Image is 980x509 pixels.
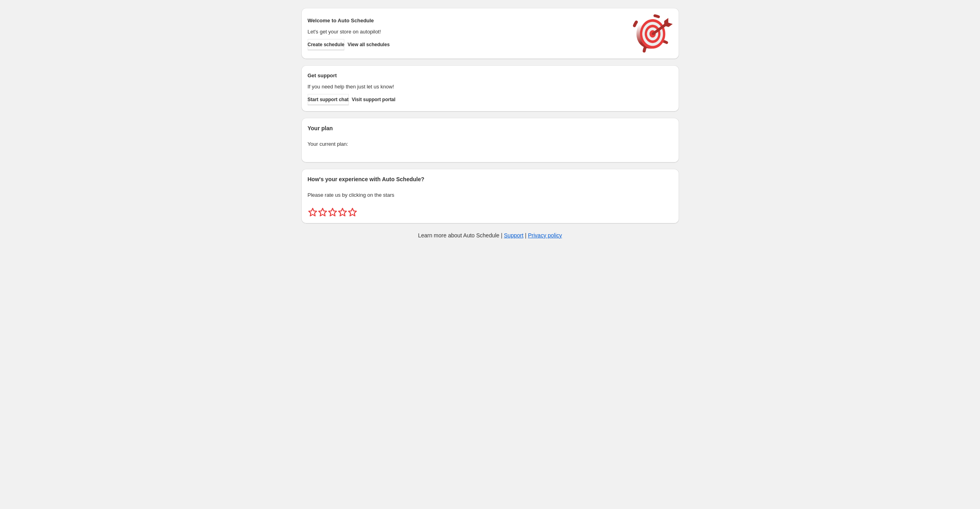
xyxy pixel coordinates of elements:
a: Privacy policy [528,232,562,239]
button: Create schedule [308,39,345,50]
button: View all schedules [347,39,390,50]
p: Let's get your store on autopilot! [308,28,625,36]
p: Your current plan: [308,140,673,148]
a: Start support chat [308,94,349,105]
span: Start support chat [308,96,349,103]
h2: Get support [308,72,625,80]
span: Create schedule [308,41,345,48]
a: Support [504,232,524,239]
p: Please rate us by clicking on the stars [308,191,673,199]
span: Visit support portal [352,96,396,103]
h2: Welcome to Auto Schedule [308,17,625,25]
h2: Your plan [308,124,673,132]
a: Visit support portal [352,94,396,105]
span: View all schedules [347,41,390,48]
h2: How's your experience with Auto Schedule? [308,175,673,183]
p: If you need help then just let us know! [308,83,625,91]
p: Learn more about Auto Schedule | | [418,231,562,239]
